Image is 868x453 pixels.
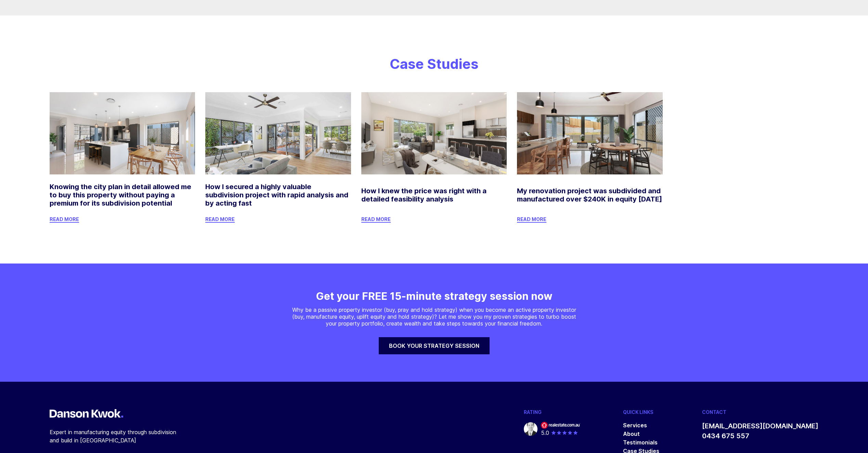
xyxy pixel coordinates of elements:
h3: Get your FREE 15-minute strategy session now [316,291,553,301]
a: How I secured a highly valuable subdivision project with rapid analysis and by acting fast Read More [205,92,351,222]
a: My renovation project was subdivided and manufactured over $240K in equity [DATE] Read More [517,92,662,222]
a: How I knew the price was right with a detailed feasibility analysis Read More [361,92,507,222]
a: Danson Kwok real estate dot com dot au logo 5.0 [524,422,580,436]
img: Danson Kwok [524,422,537,436]
a: Services [623,422,647,429]
div: Rating [524,409,542,415]
h3: How I knew the price was right with a detailed feasibility analysis [361,187,507,203]
span: Read More [50,216,79,223]
img: real estate dot com dot au logo [541,422,580,429]
span: Read More [205,216,235,223]
p: Expert in manufacturing equity through subdivision and build in [GEOGRAPHIC_DATA] [50,428,186,444]
h2: Case Studies [390,57,478,72]
span: Read More [517,216,546,223]
a: Testimonials [623,439,658,446]
a: [EMAIL_ADDRESS][DOMAIN_NAME] [702,422,818,430]
a: Knowing the city plan in detail allowed me to buy this property without paying a premium for its ... [50,92,195,222]
span: Read More [361,216,391,223]
div: 5.0 [541,429,578,436]
a: Book your strategy session [379,337,490,354]
img: logo-horizontal-white.a1ec4fe.svg [50,409,123,418]
h3: Knowing the city plan in detail allowed me to buy this property without paying a premium for its ... [50,183,195,207]
a: About [623,430,640,437]
p: Why be a passive property investor (buy, pray and hold strategy) when you become an active proper... [289,306,580,327]
div: Contact [702,409,726,415]
a: 0434 675 557 [702,432,749,440]
h3: How I secured a highly valuable subdivision project with rapid analysis and by acting fast [205,183,351,207]
h3: My renovation project was subdivided and manufactured over $240K in equity [DATE] [517,187,662,203]
div: Quick Links [623,409,653,415]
